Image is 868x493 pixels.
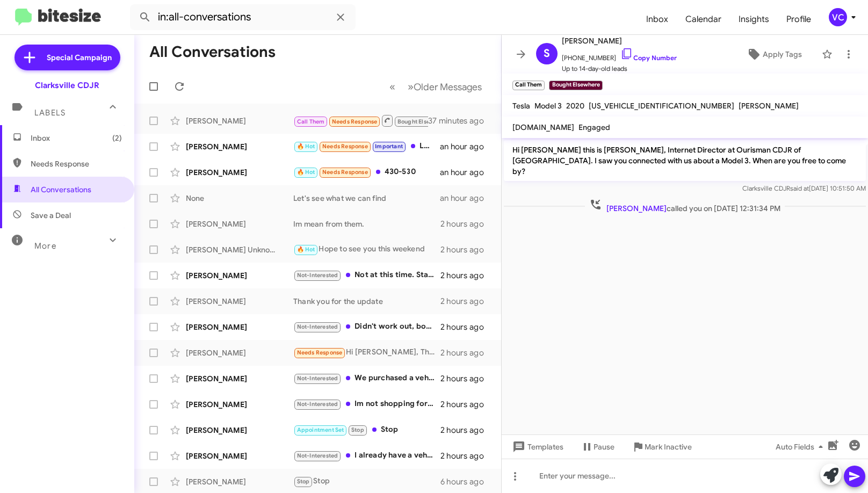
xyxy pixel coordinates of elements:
span: Model 3 [534,101,562,111]
span: 🔥 Hot [297,169,315,176]
button: Apply Tags [731,45,816,64]
a: Inbox [638,4,677,35]
a: Copy Number [620,54,677,62]
div: [PERSON_NAME] [186,347,293,358]
a: Calendar [677,4,730,35]
div: Im mean from them. [293,219,440,229]
span: Save a Deal [31,210,71,221]
div: 2 hours ago [440,373,493,384]
span: Apply Tags [763,45,802,64]
div: Thank you for the update [293,296,440,307]
div: [PERSON_NAME] [186,451,293,461]
div: Stop [293,424,440,436]
div: 2 hours ago [440,347,493,358]
span: All Conversations [31,184,91,195]
span: called you on [DATE] 12:31:34 PM [585,198,785,214]
span: 🔥 Hot [297,143,315,150]
button: VC [820,8,856,26]
span: Important [375,143,403,150]
span: [PERSON_NAME] [739,101,799,111]
button: Auto Fields [767,437,836,456]
span: Pause [594,437,614,456]
span: 🔥 Hot [297,246,315,253]
span: [PHONE_NUMBER] [562,47,677,63]
span: said at [790,184,809,192]
span: Not-Interested [297,401,338,408]
span: Appointment Set [297,426,344,433]
div: None [186,193,293,204]
div: an hour ago [440,193,493,204]
div: I already have a vehicle thank you [293,450,440,462]
div: 430-530 [293,166,440,178]
button: Templates [502,437,572,456]
span: Older Messages [414,81,482,93]
div: [PERSON_NAME] [186,219,293,229]
div: [PERSON_NAME] Unknown [186,244,293,255]
a: Special Campaign [15,45,120,70]
span: 2020 [566,101,584,111]
small: Bought Elsewhere [549,81,602,90]
div: [PERSON_NAME] [186,399,293,410]
div: 2 hours ago [440,399,493,410]
div: 2 hours ago [440,270,493,281]
span: Not-Interested [297,272,338,279]
span: Labels [34,108,66,118]
span: Stop [297,478,310,485]
div: 2 hours ago [440,425,493,436]
span: (2) [112,133,122,143]
span: Tesla [512,101,530,111]
div: [PERSON_NAME] [186,373,293,384]
span: Inbox [31,133,122,143]
div: [PERSON_NAME] [186,167,293,178]
span: « [389,80,395,93]
div: Hope to see you this weekend [293,243,440,256]
span: Auto Fields [776,437,827,456]
div: Not at this time. Stay in touch. Thank you. [293,269,440,281]
div: 2 hours ago [440,322,493,332]
div: 2 hours ago [440,451,493,461]
span: [PERSON_NAME] [562,34,677,47]
div: We purchased a vehicle [DATE] so we are no longer looking. [293,372,440,385]
div: VC [829,8,847,26]
div: 2 hours ago [440,219,493,229]
button: Next [401,76,488,98]
div: Stop [293,475,440,488]
div: [PERSON_NAME] [186,115,293,126]
span: S [544,45,550,62]
span: [DOMAIN_NAME] [512,122,574,132]
a: Profile [778,4,820,35]
button: Mark Inactive [623,437,700,456]
a: Insights [730,4,778,35]
span: Special Campaign [47,52,112,63]
span: Templates [510,437,563,456]
span: Call Them [297,118,325,125]
div: 6 hours ago [440,476,493,487]
div: 2 hours ago [440,296,493,307]
span: [PERSON_NAME] [606,204,667,213]
div: Let's see what we can find [293,193,440,204]
span: » [408,80,414,93]
div: [PERSON_NAME] [186,296,293,307]
span: Not-Interested [297,323,338,330]
div: Didn't work out, bought something else [293,321,440,333]
span: Needs Response [297,349,343,356]
div: Im not shopping for a vehicle anymore [293,398,440,410]
h1: All Conversations [149,44,276,61]
button: Pause [572,437,623,456]
div: Looks like it sold [293,140,440,153]
nav: Page navigation example [384,76,488,98]
span: Not-Interested [297,375,338,382]
div: [PERSON_NAME] [186,425,293,436]
span: Clarksville CDJR [DATE] 10:51:50 AM [742,184,866,192]
span: Bought Elsewhere [397,118,447,125]
div: [PERSON_NAME] [186,270,293,281]
span: Needs Response [31,158,122,169]
div: 37 minutes ago [428,115,493,126]
span: Mark Inactive [645,437,692,456]
div: 2 hours ago [440,244,493,255]
span: Up to 14-day-old leads [562,63,677,74]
